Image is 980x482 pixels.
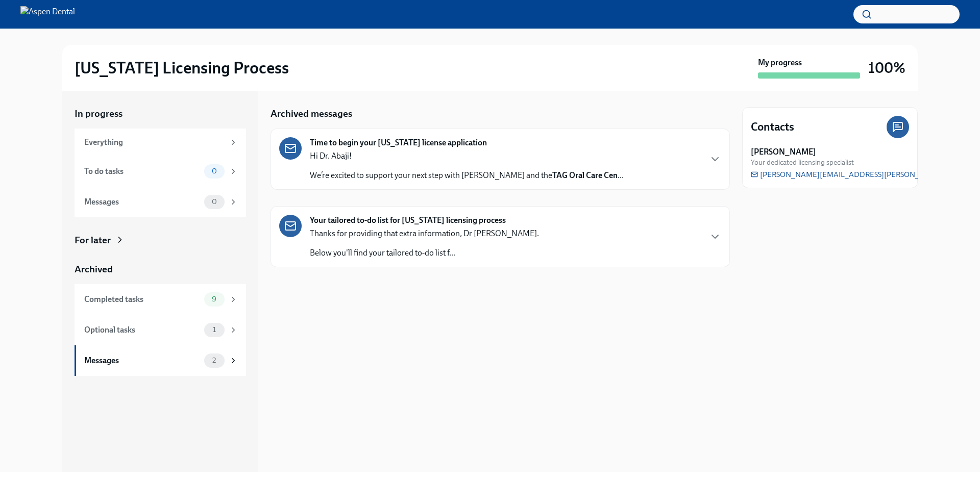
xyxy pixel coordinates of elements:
[310,215,506,226] strong: Your tailored to-do list for [US_STATE] licensing process
[75,234,246,247] a: For later
[75,107,246,120] a: In progress
[751,146,816,158] strong: [PERSON_NAME]
[751,119,794,135] h4: Contacts
[75,234,111,247] div: For later
[84,137,225,148] div: Everything
[758,57,802,68] strong: My progress
[84,355,200,366] div: Messages
[20,6,75,22] img: Aspen Dental
[310,137,487,148] strong: Time to begin your [US_STATE] license application
[206,357,222,364] span: 2
[310,170,624,181] p: We’re excited to support your next step with [PERSON_NAME] and the ...
[552,170,618,180] strong: TAG Oral Care Cen
[207,326,222,334] span: 1
[206,295,223,303] span: 9
[75,263,246,276] a: Archived
[310,247,539,259] p: Below you'll find your tailored to-do list f...
[206,167,223,175] span: 0
[75,129,246,156] a: Everything
[84,324,200,336] div: Optional tasks
[84,196,200,208] div: Messages
[84,166,200,177] div: To do tasks
[84,294,200,305] div: Completed tasks
[271,107,352,120] h5: Archived messages
[310,228,539,239] p: Thanks for providing that extra information, Dr [PERSON_NAME].
[868,59,905,77] h3: 100%
[75,187,246,217] a: Messages0
[75,156,246,187] a: To do tasks0
[75,58,289,78] h2: [US_STATE] Licensing Process
[75,284,246,315] a: Completed tasks9
[75,315,246,345] a: Optional tasks1
[310,150,624,162] p: Hi Dr. Abaji!
[75,345,246,376] a: Messages2
[206,198,223,206] span: 0
[751,158,854,167] span: Your dedicated licensing specialist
